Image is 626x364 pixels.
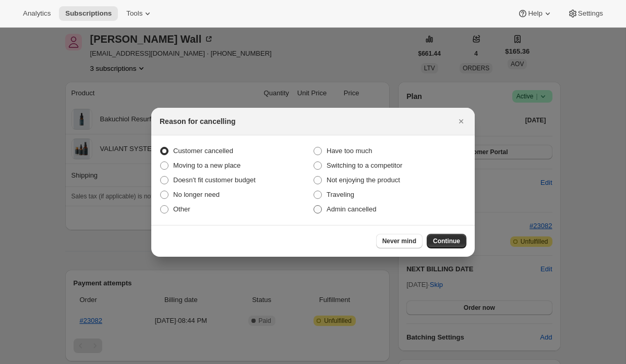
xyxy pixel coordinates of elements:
[173,147,233,155] span: Customer cancelled
[160,116,235,127] h2: Reason for cancelling
[561,6,609,21] button: Settings
[427,234,466,248] button: Continue
[327,191,354,198] span: Traveling
[433,237,460,245] span: Continue
[59,6,118,21] button: Subscriptions
[528,9,542,18] span: Help
[17,6,57,21] button: Analytics
[327,205,376,213] span: Admin cancelled
[120,6,159,21] button: Tools
[376,234,423,248] button: Never mind
[327,147,372,155] span: Have too much
[65,9,112,18] span: Subscriptions
[173,176,256,184] span: Doesn't fit customer budget
[126,9,142,18] span: Tools
[327,176,400,184] span: Not enjoying the product
[327,161,402,169] span: Switching to a competitor
[173,161,240,169] span: Moving to a new place
[23,9,51,18] span: Analytics
[382,237,416,245] span: Never mind
[173,205,190,213] span: Other
[173,191,220,198] span: No longer need
[511,6,559,21] button: Help
[454,114,468,129] button: Close
[578,9,603,18] span: Settings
